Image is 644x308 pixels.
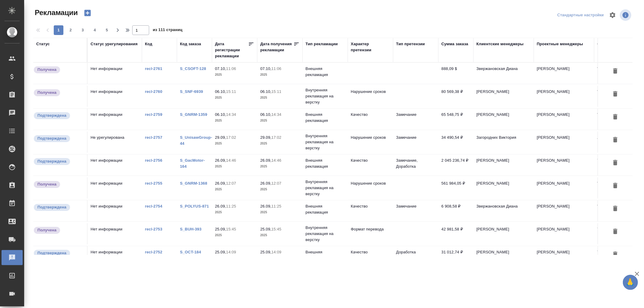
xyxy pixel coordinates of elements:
[215,118,254,124] p: 2025
[80,8,95,18] button: Создать
[441,41,468,47] div: Сумма заказа
[348,200,393,221] td: Качество
[226,66,236,71] p: 11:06
[534,86,594,107] td: [PERSON_NAME]
[271,227,281,231] p: 15:45
[473,132,534,153] td: Загородних Виктория
[348,246,393,267] td: Качество
[260,89,271,94] p: 06.10,
[260,95,300,101] p: 2025
[260,66,271,71] p: 07.10,
[473,109,534,130] td: [PERSON_NAME]
[348,154,393,176] td: Качество
[610,66,620,77] button: Удалить
[260,227,271,231] p: 25.09,
[271,204,281,208] p: 11:25
[226,158,236,163] p: 14:46
[215,158,226,163] p: 26.09,
[88,109,142,130] td: Нет информации
[271,135,281,140] p: 17:02
[91,41,138,47] div: Статус урегулирования
[226,181,236,186] p: 12:07
[88,132,142,153] td: Не урегулирована
[473,86,534,107] td: [PERSON_NAME]
[473,200,534,221] td: Звержановская Диана
[473,246,534,267] td: [PERSON_NAME]
[260,204,271,208] p: 26.09,
[438,86,473,107] td: 80 569,38 ₽
[605,8,620,22] span: Настроить таблицу
[102,25,112,35] button: 5
[271,181,281,186] p: 12:07
[215,209,254,215] p: 2025
[66,25,75,35] button: 2
[215,204,226,208] p: 26.09,
[473,177,534,198] td: [PERSON_NAME]
[180,89,203,94] a: S_SNF-6939
[78,27,88,33] span: 3
[215,135,226,140] p: 29.09,
[215,95,254,101] p: 2025
[260,41,293,53] div: Дата получения рекламации
[33,8,78,17] span: Рекламации
[215,232,254,238] p: 2025
[66,27,75,33] span: 2
[534,200,594,221] td: [PERSON_NAME]
[180,112,207,117] a: S_GNRM-1359
[351,41,390,53] div: Характер претензии
[260,141,300,147] p: 2025
[88,86,142,107] td: Нет информации
[226,227,236,231] p: 15:45
[145,227,162,231] a: recl-2753
[88,246,142,267] td: Нет информации
[623,275,638,290] button: 🙏
[88,177,142,198] td: Нет информации
[90,25,100,35] button: 4
[534,109,594,130] td: [PERSON_NAME]
[534,223,594,244] td: [PERSON_NAME]
[180,158,205,169] a: S_GacMotor-164
[37,204,66,210] p: Подтверждена
[396,41,425,47] div: Тип претензии
[260,232,300,238] p: 2025
[226,112,236,117] p: 14:34
[37,181,56,187] p: Получена
[625,276,636,289] span: 🙏
[303,109,348,130] td: Внешняя рекламация
[393,132,438,153] td: Замечание
[145,112,162,117] a: recl-2759
[260,135,271,140] p: 29.09,
[620,9,633,21] span: Посмотреть информацию
[260,118,300,124] p: 2025
[88,223,142,244] td: Нет информации
[271,66,281,71] p: 11:06
[37,158,66,164] p: Подтверждена
[145,181,162,186] a: recl-2755
[438,200,473,221] td: 6 908,58 ₽
[37,135,66,141] p: Подтверждена
[393,109,438,130] td: Замечание
[215,112,226,117] p: 06.10,
[438,223,473,244] td: 42 981,58 ₽
[473,154,534,176] td: [PERSON_NAME]
[438,154,473,176] td: 2 045 236,74 ₽
[306,41,338,47] div: Тип рекламации
[393,200,438,221] td: Замечание
[88,154,142,176] td: Нет информации
[90,27,100,33] span: 4
[534,154,594,176] td: [PERSON_NAME]
[215,141,254,147] p: 2025
[348,109,393,130] td: Качество
[260,72,300,78] p: 2025
[145,41,152,47] div: Код
[260,209,300,215] p: 2025
[348,177,393,198] td: Нарушение сроков
[145,135,162,140] a: recl-2757
[260,181,271,186] p: 26.09,
[180,204,209,208] a: S_POLYUS-871
[215,66,226,71] p: 07.10,
[145,158,162,163] a: recl-2756
[610,89,620,100] button: Удалить
[36,41,50,47] div: Статус
[438,63,473,84] td: 888,09 $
